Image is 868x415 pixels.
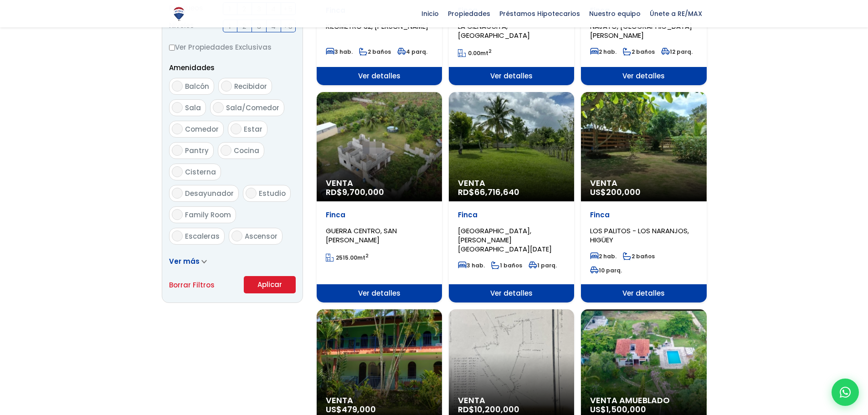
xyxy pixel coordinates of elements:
input: Comedor [172,123,183,134]
input: Recibidor [221,81,232,92]
p: Finca [326,210,433,220]
span: 12 parq. [661,48,693,56]
span: Pantry [185,146,209,155]
span: 1 parq. [529,261,557,269]
span: mt [326,254,369,261]
span: Préstamos Hipotecarios [495,7,585,20]
span: 9,700,000 [342,186,384,198]
input: Balcón [172,81,183,92]
span: Comedor [185,124,219,134]
span: Venta [458,396,565,405]
span: Ver detalles [581,284,706,302]
a: Borrar Filtros [169,279,215,291]
span: Únete a RE/MAX [645,7,707,20]
span: 479,000 [342,404,376,415]
input: Escaleras [172,231,183,241]
span: Ver detalles [449,67,574,85]
span: Family Room [185,210,231,220]
span: US$ [326,404,376,415]
input: Ascensor [231,231,242,241]
span: Venta [458,179,565,188]
span: Estar [244,124,262,134]
input: Sala/Comedor [213,102,224,113]
span: 2 hab. [590,252,616,260]
span: Escaleras [185,231,220,241]
span: Sala/Comedor [226,103,279,113]
span: Venta [590,179,697,188]
span: 3 hab. [458,261,485,269]
span: Ver detalles [449,284,574,302]
span: 4 parq. [397,48,427,56]
span: GUERRA CENTRO, SAN [PERSON_NAME] [326,226,397,245]
input: Family Room [172,209,183,220]
span: Ver detalles [581,67,706,85]
input: Desayunador [172,188,183,199]
label: Ver Propiedades Exclusivas [169,41,296,53]
span: RD$ [326,186,384,198]
span: 2 baños [359,48,391,56]
img: Logo de REMAX [171,6,187,22]
span: Venta [326,396,433,405]
input: Estar [231,123,241,134]
span: US$ [590,186,641,198]
span: 1 baños [491,261,522,269]
span: mt [458,49,492,57]
span: Cocina [234,146,259,155]
span: RD$ [458,186,519,198]
span: 200,000 [606,186,641,198]
span: Desayunador [185,189,234,198]
input: Ver Propiedades Exclusivas [169,45,175,51]
span: Cisterna [185,167,216,177]
span: US$ [590,404,646,415]
p: Finca [590,210,697,220]
a: Ver más [169,256,207,266]
sup: 2 [365,252,369,259]
span: NAJAYO, [GEOGRAPHIC_DATA][PERSON_NAME] [590,21,692,40]
a: Venta RD$66,716,640 Finca [GEOGRAPHIC_DATA], [PERSON_NAME][GEOGRAPHIC_DATA][DATE] 3 hab. 1 baños ... [449,92,574,302]
span: Ver más [169,256,200,266]
span: 0.00 [468,49,480,57]
span: Balcón [185,82,209,91]
span: 2 hab. [590,48,616,56]
span: 1,500,000 [606,404,646,415]
span: Ver detalles [317,67,442,85]
span: Ver detalles [317,284,442,302]
span: Inicio [417,7,443,20]
input: Pantry [172,145,183,156]
input: Cisterna [172,166,183,177]
span: Propiedades [443,7,495,20]
span: LA CIENAGUITA, [GEOGRAPHIC_DATA] [458,21,530,40]
sup: 2 [488,48,492,55]
span: 10,200,000 [474,404,519,415]
span: 2 baños [623,48,655,56]
input: Cocina [221,145,231,156]
a: Venta RD$9,700,000 Finca GUERRA CENTRO, SAN [PERSON_NAME] 2515.00mt2 Ver detalles [317,92,442,302]
button: Aplicar [244,276,296,293]
span: Ascensor [245,231,277,241]
span: LOS PALITOS - LOS NARANJOS, HIGÜEY [590,226,689,245]
span: Nuestro equipo [585,7,645,20]
span: [GEOGRAPHIC_DATA], [PERSON_NAME][GEOGRAPHIC_DATA][DATE] [458,226,552,254]
span: 10 parq. [590,266,622,274]
span: 66,716,640 [474,186,519,198]
a: Venta US$200,000 Finca LOS PALITOS - LOS NARANJOS, HIGÜEY 2 hab. 2 baños 10 parq. Ver detalles [581,92,706,302]
span: 2515.00 [336,254,357,261]
span: Venta Amueblado [590,396,697,405]
span: Estudio [259,189,286,198]
p: Amenidades [169,62,296,73]
span: Recibidor [234,82,267,91]
span: Sala [185,103,201,113]
input: Sala [172,102,183,113]
input: Estudio [246,188,257,199]
span: 2 baños [623,252,655,260]
span: 3 hab. [326,48,353,56]
span: RD$ [458,404,519,415]
span: Venta [326,179,433,188]
p: Finca [458,210,565,220]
